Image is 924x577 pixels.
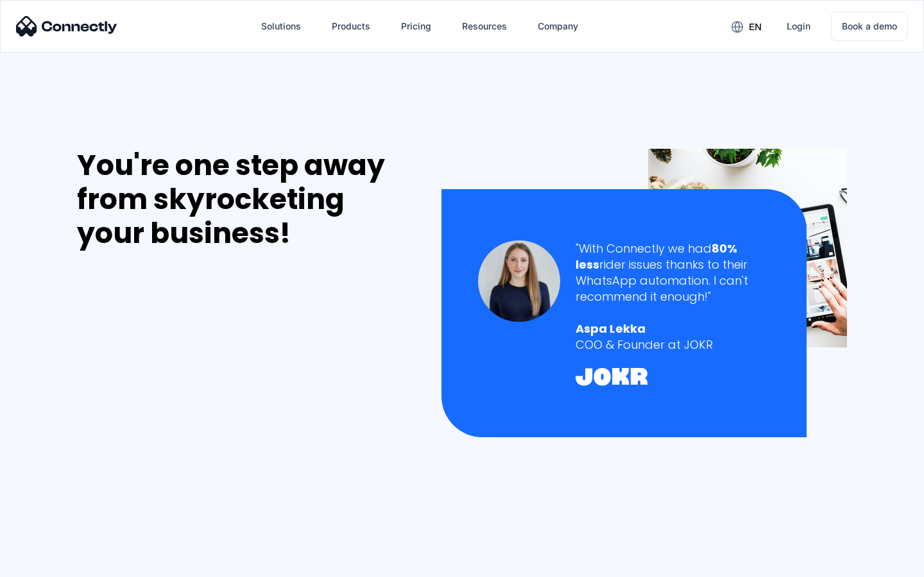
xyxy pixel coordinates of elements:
[538,17,578,35] div: Company
[776,11,821,42] a: Login
[787,17,810,35] div: Login
[16,16,117,37] img: Connectly Logo
[831,12,908,41] a: Book a demo
[77,265,269,560] iframe: Form 0
[391,11,441,42] a: Pricing
[401,17,431,35] div: Pricing
[576,240,737,272] strong: 80% less
[26,555,77,573] ul: Language list
[749,18,762,36] div: en
[576,240,770,305] div: "With Connectly we had rider issues thanks to their WhatsApp automation. I can't recommend it eno...
[462,17,507,35] div: Resources
[13,555,77,573] aside: Language selected: English
[332,17,370,35] div: Products
[261,17,301,35] div: Solutions
[77,149,415,250] div: You're one step away from skyrocketing your business!
[576,321,646,337] strong: Aspa Lekka
[576,337,770,353] div: COO & Founder at JOKR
